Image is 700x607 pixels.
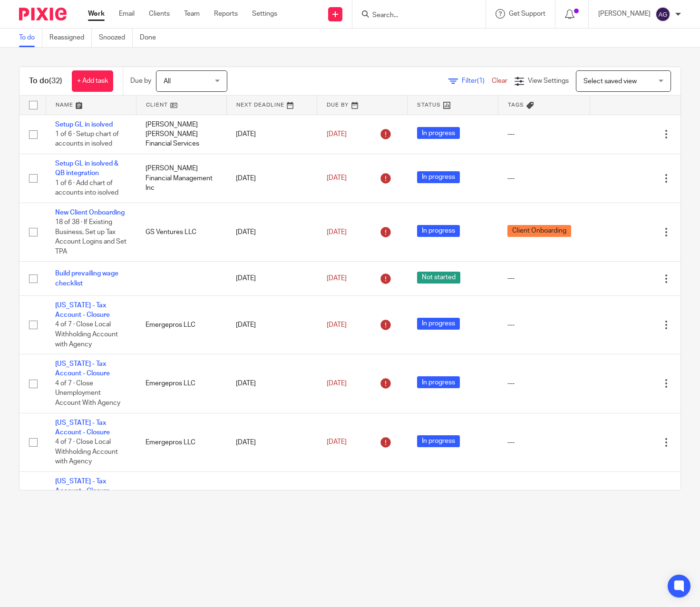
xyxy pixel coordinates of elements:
[327,229,347,235] span: [DATE]
[327,322,347,328] span: [DATE]
[55,219,126,255] span: 18 of 38 · If Existing Business, Set up Tax Account Logins and Set TPA
[417,272,460,284] span: Not started
[226,262,317,295] td: [DATE]
[55,131,119,147] span: 1 of 6 · Setup chart of accounts in isolved
[136,154,226,203] td: [PERSON_NAME] Financial Management Inc
[507,320,581,330] div: ---
[136,295,226,354] td: Emergepros LLC
[507,174,581,183] div: ---
[214,9,238,19] a: Reports
[55,209,125,216] a: New Client Onboarding
[226,413,317,471] td: [DATE]
[55,180,118,196] span: 1 of 6 · Add chart of accounts into isolved
[136,471,226,530] td: Emergepros LLC
[49,77,62,85] span: (32)
[417,318,460,330] span: In progress
[226,115,317,154] td: [DATE]
[55,439,118,465] span: 4 of 7 · Close Local Withholding Account with Agency
[655,7,671,22] img: svg%3E
[55,160,118,176] a: Setup GL in isolved & QB integration
[507,274,581,283] div: ---
[55,420,110,436] a: [US_STATE] - Tax Account - Closure
[55,380,120,406] span: 4 of 7 · Close Unemployment Account With Agency
[528,78,569,84] span: View Settings
[55,270,118,286] a: Build prevailing wage checklist
[136,354,226,413] td: Emergepros LLC
[598,9,651,19] p: [PERSON_NAME]
[55,361,110,377] a: [US_STATE] - Tax Account - Closure
[371,11,457,20] input: Search
[88,9,105,19] a: Work
[417,376,460,388] span: In progress
[119,9,135,19] a: Email
[149,9,170,19] a: Clients
[49,29,92,47] a: Reassigned
[55,121,113,128] a: Setup GL in isolved
[136,413,226,471] td: Emergepros LLC
[226,471,317,530] td: [DATE]
[19,8,67,20] img: Pixie
[327,439,347,446] span: [DATE]
[226,354,317,413] td: [DATE]
[252,9,277,19] a: Settings
[327,275,347,282] span: [DATE]
[508,102,524,108] span: Tags
[477,78,485,84] span: (1)
[462,78,492,84] span: Filter
[327,131,347,137] span: [DATE]
[226,154,317,203] td: [DATE]
[164,78,171,85] span: All
[507,438,581,447] div: ---
[417,171,460,183] span: In progress
[583,78,637,85] span: Select saved view
[226,295,317,354] td: [DATE]
[507,129,581,139] div: ---
[509,10,545,17] span: Get Support
[417,435,460,447] span: In progress
[226,203,317,262] td: [DATE]
[140,29,163,47] a: Done
[72,70,113,92] a: + Add task
[417,225,460,237] span: In progress
[507,225,571,237] span: Client Onboarding
[55,478,110,494] a: [US_STATE] - Tax Account - Closure
[55,302,110,318] a: [US_STATE] - Tax Account - Closure
[29,76,62,86] h1: To do
[492,78,507,84] a: Clear
[55,322,118,348] span: 4 of 7 · Close Local Withholding Account with Agency
[136,115,226,154] td: [PERSON_NAME] [PERSON_NAME] Financial Services
[19,29,42,47] a: To do
[99,29,133,47] a: Snoozed
[130,76,151,86] p: Due by
[327,380,347,387] span: [DATE]
[184,9,200,19] a: Team
[507,379,581,388] div: ---
[417,127,460,139] span: In progress
[136,203,226,262] td: GS Ventures LLC
[327,175,347,182] span: [DATE]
